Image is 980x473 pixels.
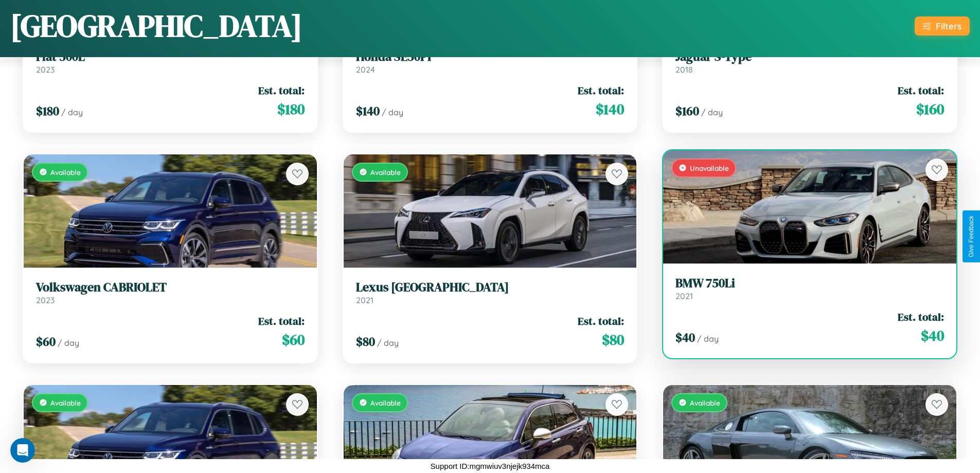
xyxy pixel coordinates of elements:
[36,333,56,350] span: $ 60
[356,333,375,350] span: $ 80
[968,216,975,257] div: Give Feedback
[50,168,81,177] span: Available
[58,338,79,348] span: / day
[697,334,719,344] span: / day
[282,329,305,350] span: $ 60
[356,64,375,75] span: 2024
[36,280,305,305] a: Volkswagen CABRIOLET2023
[382,107,403,117] span: / day
[675,276,944,301] a: BMW 750Li2021
[370,168,401,177] span: Available
[36,64,55,75] span: 2023
[356,295,373,305] span: 2021
[370,398,401,407] span: Available
[675,276,944,291] h3: BMW 750Li
[898,309,944,324] span: Est. total:
[898,83,944,98] span: Est. total:
[36,49,305,64] h3: Fiat 500L
[10,5,302,47] h1: [GEOGRAPHIC_DATA]
[578,313,624,328] span: Est. total:
[675,102,699,119] span: $ 160
[377,338,399,348] span: / day
[675,64,693,75] span: 2018
[675,329,695,346] span: $ 40
[690,164,729,172] span: Unavailable
[675,49,944,64] h3: Jaguar S-Type
[915,16,970,36] button: Filters
[10,438,35,463] iframe: Intercom live chat
[356,280,625,305] a: Lexus [GEOGRAPHIC_DATA]2021
[356,280,625,295] h3: Lexus [GEOGRAPHIC_DATA]
[921,325,944,346] span: $ 40
[675,291,693,301] span: 2021
[701,107,723,117] span: / day
[690,398,720,407] span: Available
[50,398,81,407] span: Available
[356,102,380,119] span: $ 140
[36,280,305,295] h3: Volkswagen CABRIOLET
[258,83,305,98] span: Est. total:
[258,313,305,328] span: Est. total:
[916,99,944,119] span: $ 160
[356,49,625,75] a: Honda SE50PI2024
[578,83,624,98] span: Est. total:
[36,295,55,305] span: 2023
[936,21,961,31] div: Filters
[36,49,305,75] a: Fiat 500L2023
[602,329,624,350] span: $ 80
[277,99,305,119] span: $ 180
[431,459,550,473] p: Support ID: mgmwiuv3njejk934mca
[596,99,624,119] span: $ 140
[61,107,83,117] span: / day
[36,102,59,119] span: $ 180
[675,49,944,75] a: Jaguar S-Type2018
[356,49,625,64] h3: Honda SE50PI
